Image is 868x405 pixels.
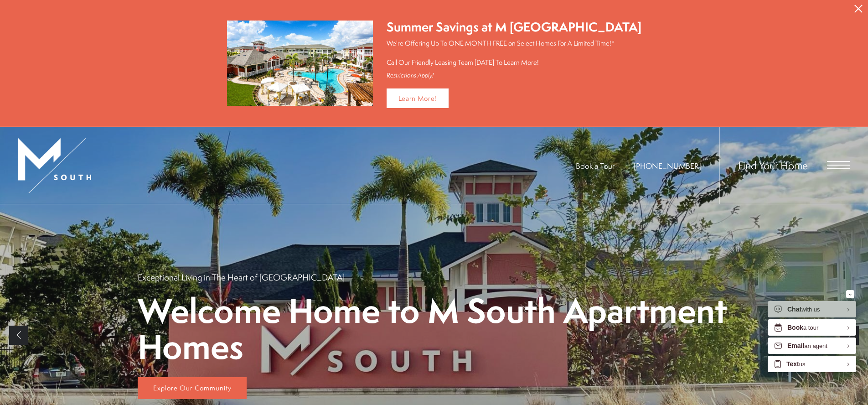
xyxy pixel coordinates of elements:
[738,158,808,172] a: Find Your Home
[9,326,28,345] a: Previous
[387,18,641,36] div: Summer Savings at M [GEOGRAPHIC_DATA]
[576,161,615,171] a: Book a Tour
[387,88,449,108] a: Learn More!
[138,292,730,364] p: Welcome Home to M South Apartment Homes
[138,271,345,283] p: Exceptional Living in The Heart of [GEOGRAPHIC_DATA]
[227,21,373,106] img: Summer Savings at M South Apartments
[153,383,232,393] span: Explore Our Community
[18,138,91,193] img: MSouth
[138,377,247,399] a: Explore Our Community
[634,161,701,171] span: [PHONE_NUMBER]
[387,72,641,79] div: Restrictions Apply!
[634,161,701,171] a: Call Us at 813-570-8014
[827,161,850,169] button: Open Menu
[387,38,641,67] p: We're Offering Up To ONE MONTH FREE on Select Homes For A Limited Time!* Call Our Friendly Leasin...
